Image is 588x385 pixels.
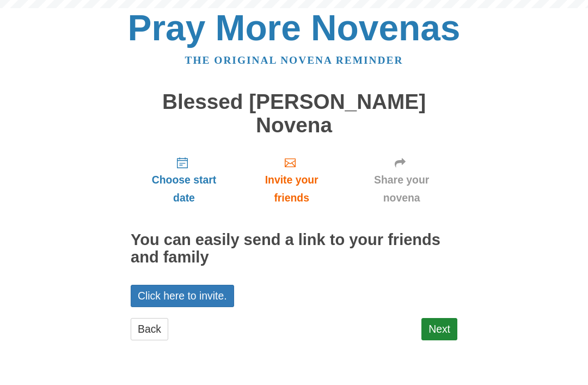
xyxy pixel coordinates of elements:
[357,171,446,207] span: Share your novena
[131,318,168,340] a: Back
[248,171,335,207] span: Invite your friends
[131,148,237,212] a: Choose start date
[128,8,461,48] a: Pray More Novenas
[131,90,457,137] h1: Blessed [PERSON_NAME] Novena
[185,54,403,66] a: The original novena reminder
[237,148,346,212] a: Invite your friends
[142,171,226,207] span: Choose start date
[421,318,457,340] a: Next
[346,148,457,212] a: Share your novena
[131,285,234,307] a: Click here to invite.
[131,231,457,266] h2: You can easily send a link to your friends and family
